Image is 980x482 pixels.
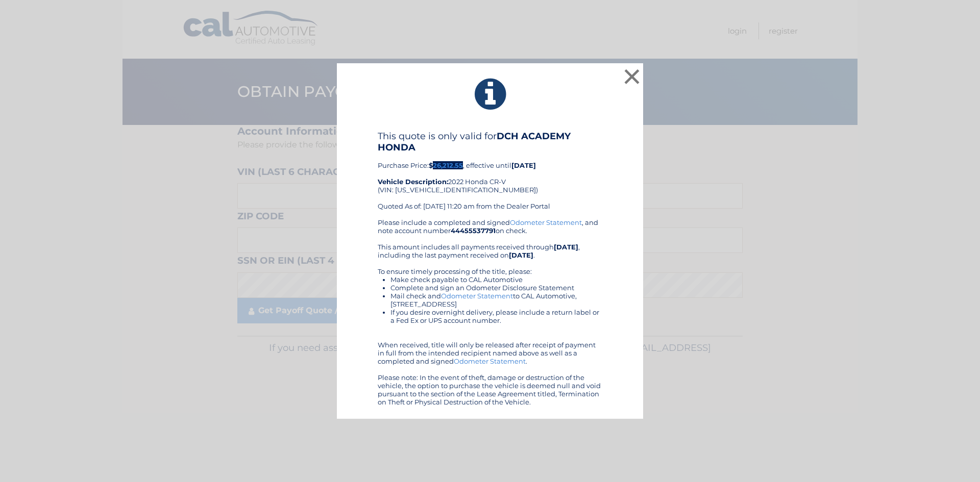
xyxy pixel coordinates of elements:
[390,308,602,324] li: If you desire overnight delivery, please include a return label or a Fed Ex or UPS account number.
[622,66,642,87] button: ×
[451,226,496,235] b: 44455537791
[390,292,602,308] li: Mail check and to CAL Automotive, [STREET_ADDRESS]
[509,251,533,259] b: [DATE]
[378,131,602,218] div: Purchase Price: , effective until 2022 Honda CR-V (VIN: [US_VEHICLE_IDENTIFICATION_NUMBER]) Quote...
[378,131,602,153] h4: This quote is only valid for
[441,292,513,300] a: Odometer Statement
[378,131,571,153] b: DCH ACADEMY HONDA
[511,161,536,169] b: [DATE]
[454,357,526,365] a: Odometer Statement
[378,177,448,186] strong: Vehicle Description:
[378,218,602,406] div: Please include a completed and signed , and note account number on check. This amount includes al...
[390,284,602,292] li: Complete and sign an Odometer Disclosure Statement
[554,243,578,251] b: [DATE]
[510,218,582,226] a: Odometer Statement
[390,275,602,284] li: Make check payable to CAL Automotive
[429,161,463,169] b: $26,212.55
